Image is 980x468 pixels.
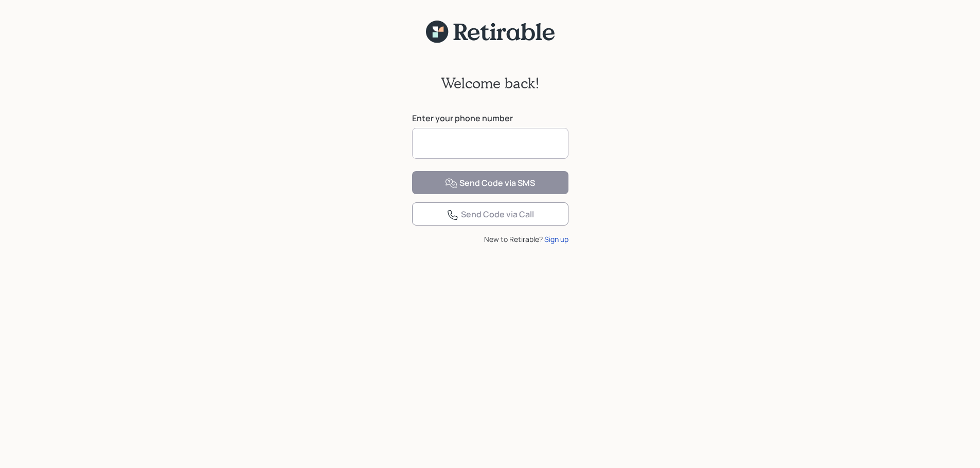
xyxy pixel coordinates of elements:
div: Sign up [544,234,568,245]
div: New to Retirable? [412,234,568,245]
button: Send Code via SMS [412,171,568,194]
div: Send Code via SMS [445,177,535,190]
div: Send Code via Call [447,209,534,221]
h2: Welcome back! [441,74,540,92]
label: Enter your phone number [412,113,568,124]
button: Send Code via Call [412,202,568,226]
